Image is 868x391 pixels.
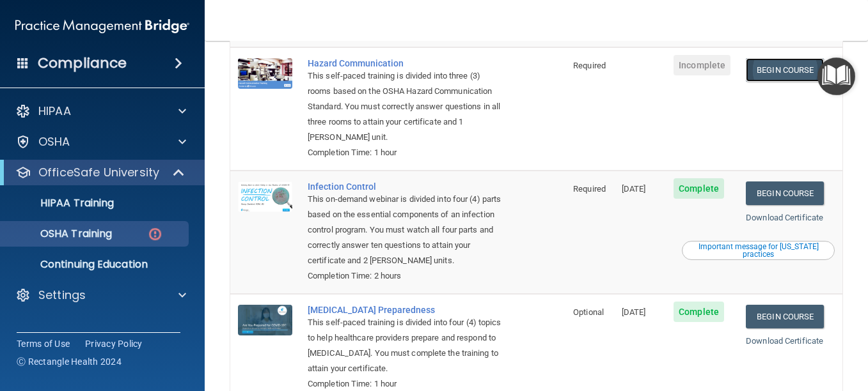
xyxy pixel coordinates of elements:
[573,307,604,317] span: Optional
[308,68,501,145] div: This self-paced training is divided into three (3) rooms based on the OSHA Hazard Communication S...
[746,213,823,222] a: Download Certificate
[85,337,143,350] a: Privacy Policy
[682,241,835,260] button: Read this if you are a dental practitioner in the state of CA
[15,134,186,149] a: OSHA
[38,165,159,180] p: OfficeSafe University
[308,268,501,284] div: Completion Time: 2 hours
[674,178,724,199] span: Complete
[308,315,501,376] div: This self-paced training is divided into four (4) topics to help healthcare providers prepare and...
[15,13,189,39] img: PMB logo
[308,145,501,160] div: Completion Time: 1 hour
[622,184,646,194] span: [DATE]
[308,305,501,315] a: [MEDICAL_DATA] Preparedness
[38,54,127,72] h4: Compliance
[15,165,185,180] a: OfficeSafe University
[308,58,501,68] a: Hazard Communication
[17,355,122,368] span: Ⓒ Rectangle Health 2024
[308,181,501,192] a: Infection Control
[17,337,70,350] a: Terms of Use
[8,197,114,210] p: HIPAA Training
[746,305,824,328] a: Begin Course
[15,103,186,119] a: HIPAA
[746,58,824,82] a: Begin Course
[622,307,646,317] span: [DATE]
[8,227,112,240] p: OSHA Training
[573,61,606,70] span: Required
[38,134,70,149] p: OSHA
[674,55,730,75] span: Incomplete
[38,103,71,119] p: HIPAA
[746,336,823,346] a: Download Certificate
[573,184,606,194] span: Required
[684,243,833,258] div: Important message for [US_STATE] practices
[15,287,186,303] a: Settings
[817,57,855,95] button: Open Resource Center
[147,226,163,242] img: danger-circle.6113f641.png
[308,192,501,268] div: This on-demand webinar is divided into four (4) parts based on the essential components of an inf...
[8,258,183,271] p: Continuing Education
[38,287,86,303] p: Settings
[674,302,724,322] span: Complete
[746,181,824,205] a: Begin Course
